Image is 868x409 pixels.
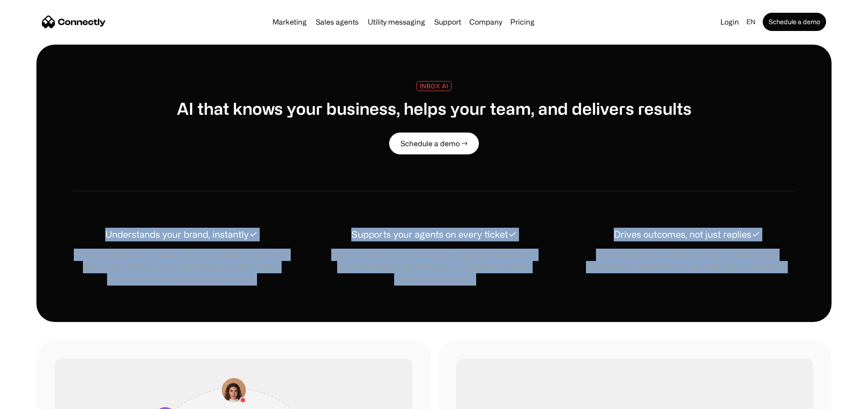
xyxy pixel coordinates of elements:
ul: Language list [18,393,55,406]
a: home [42,15,106,29]
a: Schedule a demo [763,13,826,31]
a: Marketing [269,18,310,26]
div: From your help center, past tickets, and tone of voice—our agents continuously learn and adapt to... [73,249,289,286]
a: Schedule a demo → [389,133,479,154]
h1: Drives outcomes, not just replies✓ [614,228,760,241]
a: Pricing [507,18,538,26]
a: Login [717,15,743,28]
div: Goes beyond answering questions—Inbox guides conversations toward bookings, resolutions, and sales. [579,249,795,273]
a: Sales agents [312,18,362,26]
div: Company [467,15,505,28]
h1: Supports your agents on every ticket✓ [351,228,517,241]
aside: Language selected: English [9,392,55,406]
div: en [743,15,761,28]
a: Utility messaging [364,18,429,26]
h1: AI that knows your business, helps your team, and delivers results [177,98,692,118]
div: Company [469,15,502,28]
h1: Understands your brand, instantly✓ [105,228,257,241]
div: Support reps get real-time help—suggested responses, past conversation summaries—so they can focu... [326,249,542,286]
div: en [746,15,755,28]
a: Support [431,18,465,26]
div: INBOX AI [420,82,448,89]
